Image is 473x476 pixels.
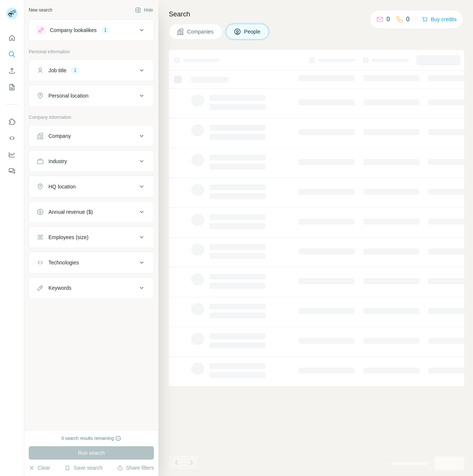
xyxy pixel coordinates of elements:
button: Employees (size) [29,228,154,246]
button: Industry [29,152,154,170]
button: Dashboard [6,148,18,161]
div: 1 [101,27,110,34]
div: 0 search results remaining [62,435,122,442]
div: Company [48,132,71,140]
button: Job title1 [29,61,154,79]
div: 1 [71,67,79,74]
button: Save search [64,464,103,472]
div: Technologies [48,259,79,266]
div: Job title [48,67,66,74]
div: Keywords [48,284,71,292]
button: Buy credits [422,14,457,25]
button: Share filters [117,464,154,472]
button: Keywords [29,279,154,297]
h4: Search [169,9,464,19]
p: 0 [387,15,390,24]
button: Use Surfe API [6,131,18,145]
span: People [244,28,261,35]
p: Personal information [29,48,154,55]
button: Search [6,48,18,61]
span: Companies [187,28,214,35]
button: Personal location [29,87,154,105]
div: Employees (size) [48,234,88,241]
p: 0 [406,15,410,24]
button: My lists [6,80,18,94]
button: Clear [29,464,50,472]
p: Company information [29,114,154,121]
button: Enrich CSV [6,64,18,77]
button: Company [29,127,154,145]
button: Technologies [29,254,154,272]
button: Quick start [6,31,18,45]
div: HQ location [48,183,76,190]
div: Industry [48,158,67,165]
div: Personal location [48,92,88,99]
button: Hide [130,4,158,16]
button: Annual revenue ($) [29,203,154,221]
button: Feedback [6,164,18,178]
div: Annual revenue ($) [48,208,93,216]
div: Company lookalikes [50,26,97,34]
button: Company lookalikes1 [29,21,154,39]
button: Use Surfe on LinkedIn [6,115,18,128]
button: HQ location [29,178,154,196]
div: New search [29,7,52,13]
